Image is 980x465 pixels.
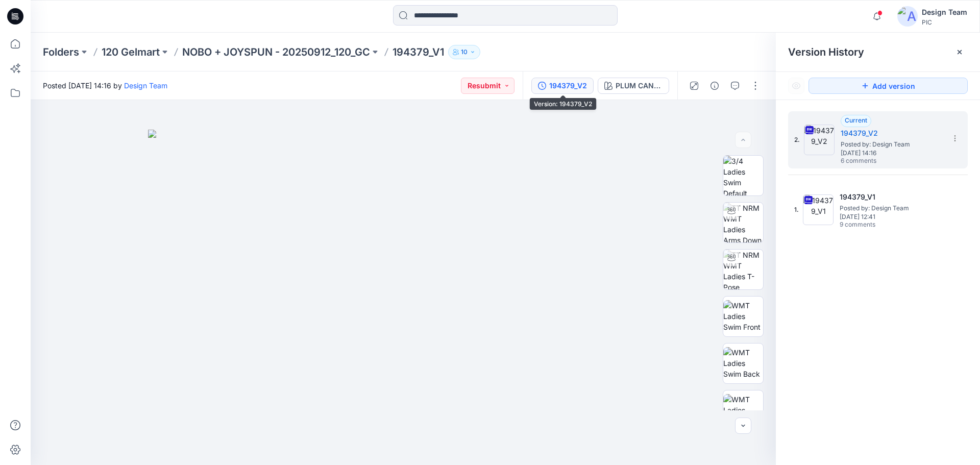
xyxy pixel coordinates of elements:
[922,18,967,26] div: PIC
[840,191,942,203] h5: 194379_V1
[723,156,763,195] img: 3/4 Ladies Swim Default
[803,194,834,225] img: 194379_V1
[598,78,669,94] button: PLUM CANDY
[531,78,594,94] button: 194379_V2
[840,221,911,229] span: 9 comments
[723,203,763,242] img: TT NRM WMT Ladies Arms Down
[723,347,763,379] img: WMT Ladies Swim Back
[841,139,943,150] span: Posted by: Design Team
[794,205,799,214] span: 1.
[723,300,763,332] img: WMT Ladies Swim Front
[845,116,867,124] span: Current
[448,45,480,59] button: 10
[393,45,444,59] p: 194379_V1
[43,45,79,59] a: Folders
[723,394,763,426] img: WMT Ladies Swim Left
[549,80,587,91] div: 194379_V2
[841,127,943,139] h5: 194379_V2
[43,80,167,91] span: Posted [DATE] 14:16 by
[102,45,160,59] a: 120 Gelmart
[723,250,763,289] img: TT NRM WMT Ladies T-Pose
[922,6,967,18] div: Design Team
[124,81,167,90] a: Design Team
[841,150,943,157] span: [DATE] 14:16
[897,6,918,27] img: avatar
[840,213,942,221] span: [DATE] 12:41
[788,46,864,58] span: Version History
[955,48,964,56] button: Close
[840,203,942,213] span: Posted by: Design Team
[616,80,663,91] div: PLUM CANDY
[794,135,800,144] span: 2.
[788,78,804,94] button: Show Hidden Versions
[461,46,468,58] p: 10
[804,125,835,155] img: 194379_V2
[182,45,370,59] a: NOBO + JOYSPUN - 20250912_120_GC
[841,157,912,165] span: 6 comments
[706,78,723,94] button: Details
[808,78,968,94] button: Add version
